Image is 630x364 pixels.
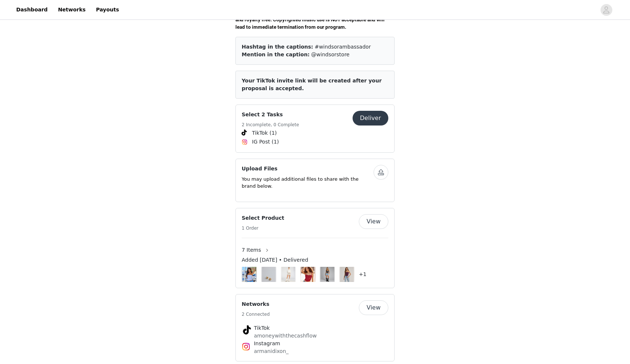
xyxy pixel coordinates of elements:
[242,256,308,264] span: Added [DATE] • Delivered
[340,267,353,282] img: Chic And Snatched Strapless Lace Trim Corset Top
[339,265,354,284] img: Image Background Blur
[242,111,299,119] h4: Select 2 Tasks
[359,214,388,229] button: View
[321,267,334,282] img: Oops I Slayed Again Denim Micro Skort
[359,300,388,315] button: View
[320,265,335,284] img: Image Background Blur
[235,105,395,153] div: Select 2 Tasks
[12,1,52,18] a: Dashboard
[254,340,376,347] h4: Instagram
[242,52,309,57] span: Mention in the caption:
[242,214,284,222] h4: Select Product
[311,52,350,57] span: @windsorstore
[242,139,248,145] img: Instagram Icon
[242,265,257,284] img: Image Background Blur
[242,311,270,318] h5: 2 Connected
[242,267,256,282] img: Cutest Vibe Ruched Knit Tube Top
[281,267,295,282] img: Cutie Cadet Cargo Denim Mini Skirt
[301,267,314,282] img: Total Bombshell Lace Corset Top
[254,347,376,355] p: armanidixon_
[242,225,284,232] h5: 1 Order
[300,265,315,284] img: Image Background Blur
[353,111,388,126] button: Deliver
[252,138,279,146] span: IG Post (1)
[235,10,392,30] span: Content that uses music must use sounds that are for commercial use and royalty free. Copyrighted...
[235,294,395,361] div: Networks
[254,324,376,332] h4: TikTok
[242,121,299,128] h5: 2 Incomplete, 0 Complete
[242,78,382,91] span: Your TikTok invite link will be created after your proposal is accepted.
[242,300,270,308] h4: Networks
[242,176,374,190] p: You may upload additional files to share with the brand below.
[242,165,374,173] h4: Upload Files
[262,267,275,282] img: Lover's Knot Stud Earrings
[53,1,90,18] a: Networks
[242,342,251,351] img: Instagram Icon
[359,271,367,278] h4: +1
[261,265,276,284] img: Image Background Blur
[242,44,313,50] span: Hashtag in the captions:
[242,246,261,254] span: 7 Items
[235,208,395,288] div: Select Product
[252,129,277,137] span: TikTok (1)
[281,265,296,284] img: Image Background Blur
[603,4,610,16] div: avatar
[91,1,123,18] a: Payouts
[254,332,376,340] p: amoneywiththecashflow
[315,44,371,50] span: #windsorambassador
